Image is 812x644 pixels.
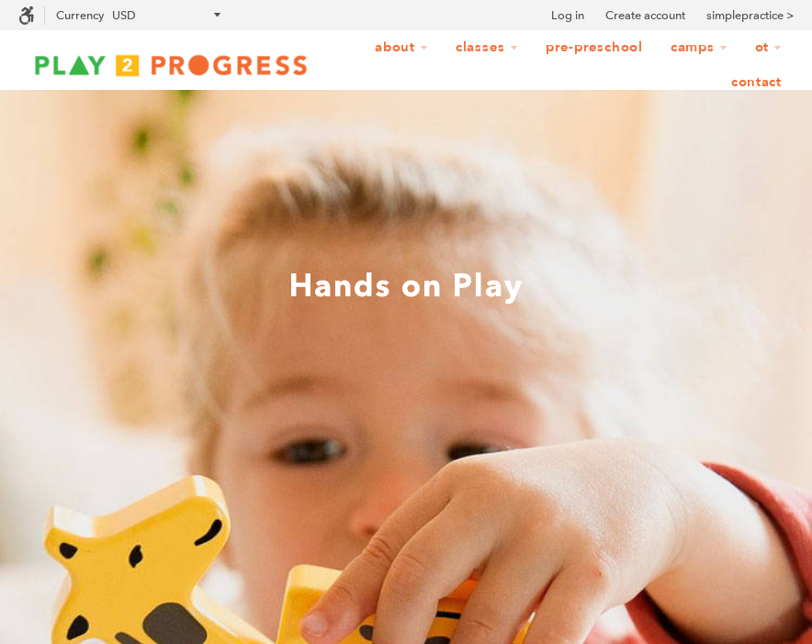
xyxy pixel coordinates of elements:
a: About [363,30,440,65]
label: Currency [56,8,104,22]
a: simplepractice > [706,6,794,25]
a: Create account [605,6,685,25]
a: Classes [444,30,530,65]
a: Camps [659,30,739,65]
a: Contact [719,65,794,100]
a: Log in [551,6,584,25]
a: Pre-Preschool [534,30,655,65]
img: Play2Progress logo [18,49,323,83]
a: OT [743,30,795,65]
